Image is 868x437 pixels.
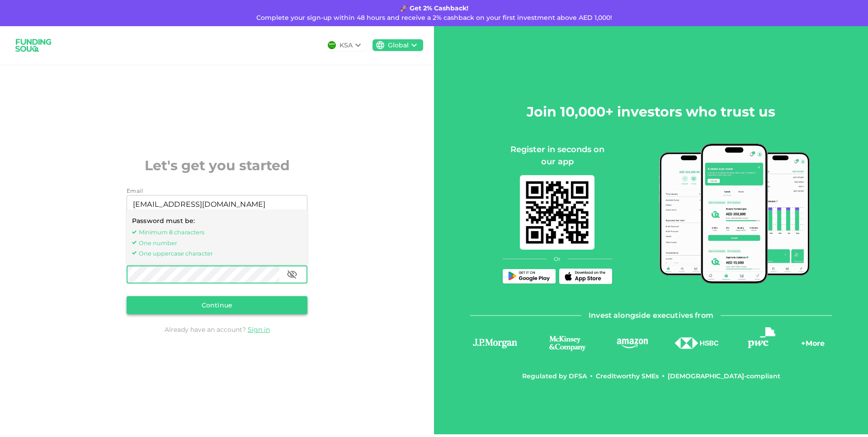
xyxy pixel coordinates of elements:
span: Complete your sign-up within 48 hours and receive a 2% cashback on your first investment above AE... [256,14,612,22]
div: Creditworthy SMEs [596,372,659,381]
div: Register in seconds on our app [503,144,612,168]
img: mobile-app [520,175,594,250]
span: One uppercase character [139,248,302,258]
img: logo [748,327,775,348]
img: logo [470,337,520,349]
img: logo [11,33,56,57]
img: flag-sa.b9a346574cdc8950dd34b50780441f57.svg [328,41,336,49]
button: Continue [127,296,307,314]
h2: Join 10,000+ investors who trust us [527,102,775,122]
div: Regulated by DFSA [522,372,587,381]
div: Global [388,41,409,50]
img: logo [615,337,649,349]
img: Play Store [506,271,552,282]
img: logo [541,335,594,352]
div: Already have an account? [127,325,307,334]
span: Email [127,187,143,194]
span: One number [139,238,302,247]
span: Password must be: [132,217,195,225]
input: password [127,265,279,284]
img: App Store [563,271,608,282]
div: [DEMOGRAPHIC_DATA]-compliant [668,372,780,381]
div: KSA [340,41,353,50]
img: mobile-app [659,144,811,284]
img: logo [674,337,719,349]
div: + More [801,338,825,353]
input: email [127,195,297,213]
a: Sign in [248,325,270,334]
span: Or [554,255,561,263]
strong: 🚀 Get 2% Cashback! [400,4,468,12]
span: Minimum 8 characters [139,227,302,237]
span: Invest alongside executives from [589,309,713,322]
h2: Let's get you started [127,155,307,176]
